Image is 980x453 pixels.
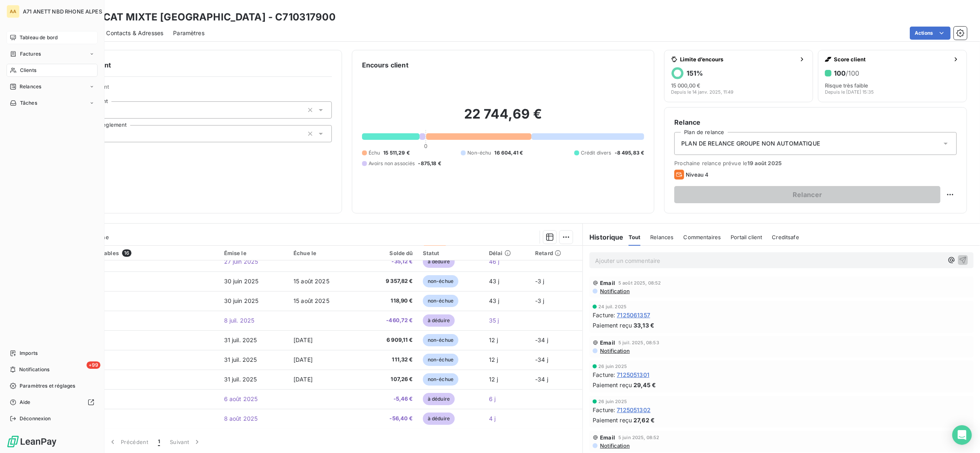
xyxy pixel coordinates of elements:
span: Notification [599,348,630,354]
span: A71 ANETT NBD RHONE ALPES [23,8,102,15]
span: 35 j [489,317,499,324]
span: Relances [20,83,41,90]
span: Paramètres et réglages [20,382,75,390]
span: Prochaine relance prévue le [674,160,957,166]
span: 8 août 2025 [224,415,258,422]
span: Paramètres [173,29,204,37]
span: Relances [650,234,673,240]
h6: Informations client [49,60,332,70]
div: Échue le [293,250,352,256]
div: Pièces comptables [68,249,214,257]
span: 46 j [489,258,500,265]
span: 31 juil. 2025 [224,376,257,383]
span: -8 495,83 € [615,149,644,157]
h6: Relance [674,117,957,127]
a: Tâches [7,96,98,110]
span: 7125051302 [617,406,651,414]
span: 24 juil. 2025 [598,304,627,309]
span: Creditsafe [772,234,799,240]
span: -460,72 € [362,316,413,325]
span: -34 j [535,376,548,383]
span: Échu [369,149,380,157]
span: Email [600,280,615,286]
span: Limite d’encours [680,56,796,63]
span: Crédit divers [581,149,611,157]
span: Depuis le 14 janv. 2025, 11:49 [671,90,733,94]
div: Émise le [224,250,284,256]
span: 12 j [489,356,498,363]
span: 6 j [489,395,496,402]
span: Paiement reçu [593,381,632,389]
button: Limite d’encours151%15 000,00 €Depuis le 14 janv. 2025, 11:49 [664,50,813,102]
span: Notification [599,288,630,294]
span: [DATE] [293,336,313,343]
span: 1 [158,438,160,446]
span: Tâches [20,99,37,107]
span: -5,46 € [362,395,413,403]
span: 8 juil. 2025 [224,317,255,324]
span: Email [600,434,615,441]
span: Imports [20,350,38,357]
span: Email [600,339,615,346]
span: 31 juil. 2025 [224,356,257,363]
span: 6 909,11 € [362,336,413,344]
span: non-échue [423,354,458,366]
div: Statut [423,250,479,256]
span: non-échue [423,295,458,307]
span: Contacts & Adresses [106,29,163,37]
span: Facture : [593,370,615,379]
span: /100 [846,69,859,77]
h2: 22 744,69 € [362,106,644,130]
span: 30 juin 2025 [224,297,259,304]
span: 12 j [489,336,498,343]
div: AA [7,5,20,18]
span: Risque très faible [825,82,868,89]
span: 118,90 € [362,297,413,305]
span: 15 000,00 € [671,82,700,89]
span: Commentaires [684,234,721,240]
span: 7125051301 [617,370,649,379]
button: Actions [910,27,951,40]
span: 29,45 € [633,381,656,389]
span: 43 j [489,278,500,285]
span: 4 j [489,415,496,422]
h6: Encours client [362,60,409,70]
button: Score client100/100Risque très faibleDepuis le [DATE] 15:35 [818,50,967,102]
a: Aide [7,396,98,409]
a: Imports [7,347,98,360]
span: 5 juin 2025, 08:52 [618,435,660,440]
h6: 100 [834,69,859,77]
span: -875,18 € [418,160,441,167]
span: 7125061357 [617,311,650,319]
a: Factures [7,47,98,61]
span: 27,62 € [633,416,655,424]
span: Paiement reçu [593,416,632,424]
span: Score client [834,56,949,63]
span: Depuis le [DATE] 15:35 [825,90,874,94]
h6: Historique [583,232,624,242]
span: 26 juin 2025 [598,399,627,404]
span: 5 août 2025, 08:52 [618,280,661,285]
span: 12 j [489,376,498,383]
span: 6 août 2025 [224,395,258,402]
span: -3 j [535,297,544,304]
span: 30 juin 2025 [224,278,259,285]
span: [DATE] [293,356,313,363]
button: Suivant [165,433,206,451]
span: Aide [20,399,31,406]
span: -34 j [535,356,548,363]
span: Notification [599,442,630,449]
button: 1 [153,433,165,451]
span: à déduire [423,393,455,405]
span: 15 août 2025 [293,278,329,285]
h6: 151 % [687,69,703,77]
span: 27 juin 2025 [224,258,258,265]
span: Non-échu [467,149,491,157]
span: 15 511,29 € [383,149,410,157]
span: non-échue [423,373,458,386]
span: 19 août 2025 [747,160,782,166]
span: 111,32 € [362,356,413,364]
div: Solde dû [362,250,413,256]
div: Retard [535,250,578,256]
span: 107,26 € [362,375,413,383]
